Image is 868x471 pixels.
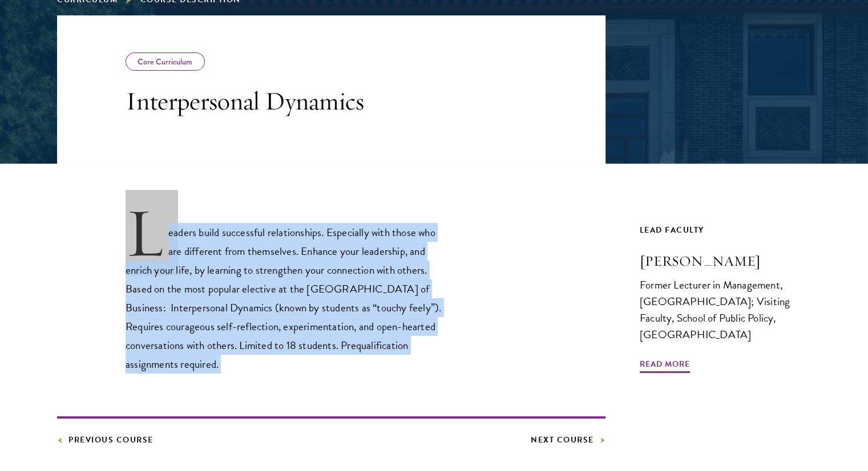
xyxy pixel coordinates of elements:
div: Lead Faculty [640,223,811,237]
h3: [PERSON_NAME] [640,251,811,271]
h3: Interpersonal Dynamics [126,85,451,117]
a: Lead Faculty [PERSON_NAME] Former Lecturer in Management, [GEOGRAPHIC_DATA]; Visiting Faculty, Sc... [640,223,811,364]
div: Former Lecturer in Management, [GEOGRAPHIC_DATA]; Visiting Faculty, School of Public Policy, [GEO... [640,277,811,343]
a: Next Course [531,433,605,447]
p: Leaders build successful relationships. Especially with those who are different from themselves. ... [126,206,451,373]
div: Core Curriculum [126,52,205,71]
span: Read More [640,357,690,375]
a: Previous Course [57,433,154,447]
